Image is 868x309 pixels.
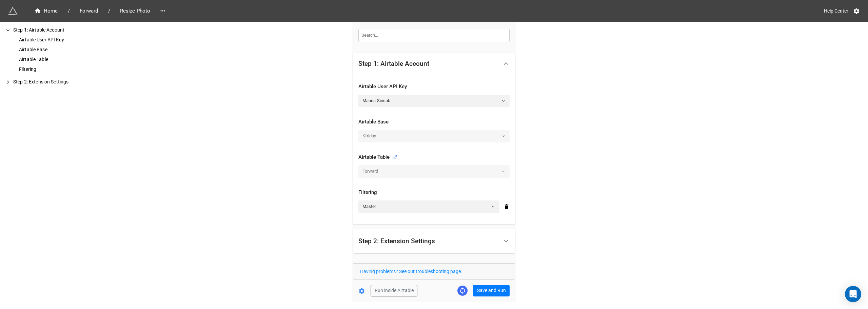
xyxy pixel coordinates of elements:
[34,7,58,15] div: Home
[353,75,515,224] div: Step 1: Airtable Account
[116,7,155,15] span: Resize Photo
[18,46,108,53] div: Airtable Base
[18,56,108,63] div: Airtable Table
[358,95,510,107] a: Manna-Sinsub
[457,286,468,296] a: Sync Base Structure
[360,269,462,274] a: Having problems? See our troubleshooting page.
[358,153,397,161] div: Airtable Table
[371,285,417,296] button: Run inside Airtable
[76,7,102,15] span: Forward
[473,285,510,296] button: Save and Run
[353,53,515,75] div: Step 1: Airtable Account
[353,229,515,253] div: Step 2: Extension Settings
[819,5,853,17] a: Help Center
[8,6,18,16] img: miniextensions-icon.73ae0678.png
[18,66,108,73] div: Filtering
[73,7,105,15] a: Forward
[108,7,110,15] li: /
[358,238,435,245] div: Step 2: Extension Settings
[358,60,429,67] div: Step 1: Airtable Account
[358,83,510,91] div: Airtable User API Key
[12,78,108,85] div: Step 2: Extension Settings
[68,7,70,15] li: /
[358,29,510,42] input: Search...
[358,189,510,197] div: Filtering
[27,7,157,15] nav: breadcrumb
[845,286,861,302] div: Open Intercom Messenger
[27,7,65,15] a: Home
[12,26,108,34] div: Step 1: Airtable Account
[358,200,499,213] a: Master
[18,36,108,43] div: Airtable User API Key
[358,118,510,126] div: Airtable Base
